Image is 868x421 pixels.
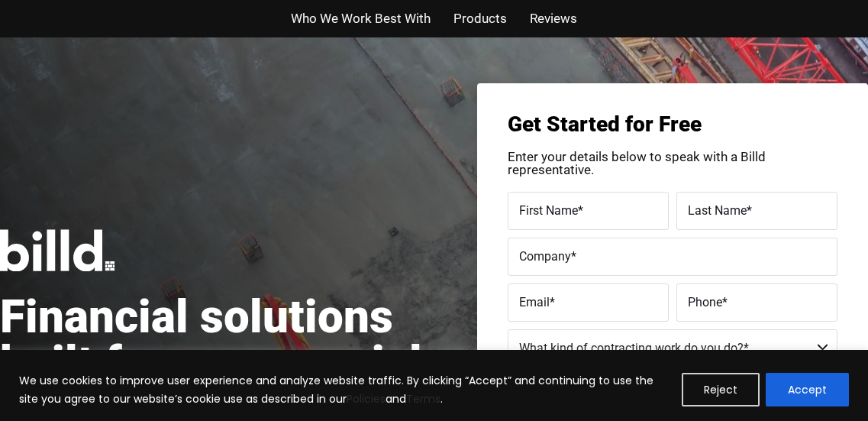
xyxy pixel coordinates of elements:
a: Reviews [530,8,577,30]
h3: Get Started for Free [508,114,837,135]
a: Terms [406,391,440,406]
span: Phone [688,294,722,309]
span: Last Name [688,202,747,217]
button: Reject [682,373,760,406]
a: Who We Work Best With [291,8,431,30]
a: Products [453,8,507,30]
button: Accept [766,373,849,406]
a: Policies [347,391,386,406]
p: Enter your details below to speak with a Billd representative. [508,151,837,176]
span: First Name [519,202,578,217]
span: Email [519,294,550,309]
span: Company [519,248,571,263]
p: We use cookies to improve user experience and analyze website traffic. By clicking “Accept” and c... [19,371,670,408]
